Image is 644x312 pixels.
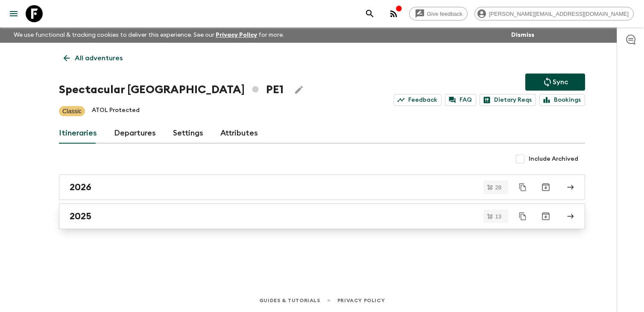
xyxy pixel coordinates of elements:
[490,214,506,219] span: 13
[394,94,442,106] a: Feedback
[529,155,578,163] span: Include Archived
[490,185,506,190] span: 28
[70,182,91,193] h2: 2026
[62,107,82,115] p: Classic
[5,5,22,22] button: menu
[509,29,536,41] button: Dismiss
[525,74,585,91] button: Sync adventure departures to the booking engine
[220,123,258,144] a: Attributes
[10,27,287,43] p: We use functional & tracking cookies to deliver this experience. See our for more.
[75,53,123,63] p: All adventures
[553,77,568,87] p: Sync
[92,106,140,116] p: ATOL Protected
[537,208,554,225] button: Archive
[216,32,257,38] a: Privacy Policy
[259,296,320,305] a: Guides & Tutorials
[70,211,91,222] h2: 2025
[474,7,634,21] div: [PERSON_NAME][EMAIL_ADDRESS][DOMAIN_NAME]
[484,11,633,17] span: [PERSON_NAME][EMAIL_ADDRESS][DOMAIN_NAME]
[480,94,536,106] a: Dietary Reqs
[59,50,127,67] a: All adventures
[59,203,585,229] a: 2025
[515,180,530,195] button: Duplicate
[59,123,97,144] a: Itineraries
[422,11,467,17] span: Give feedback
[114,123,156,144] a: Departures
[337,296,385,305] a: Privacy Policy
[173,123,203,144] a: Settings
[515,209,530,224] button: Duplicate
[409,7,468,21] a: Give feedback
[445,94,476,106] a: FAQ
[59,174,585,200] a: 2026
[537,179,554,196] button: Archive
[539,94,585,106] a: Bookings
[59,81,284,98] h1: Spectacular [GEOGRAPHIC_DATA] PE1
[361,5,378,22] button: search adventures
[290,81,307,98] button: Edit Adventure Title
